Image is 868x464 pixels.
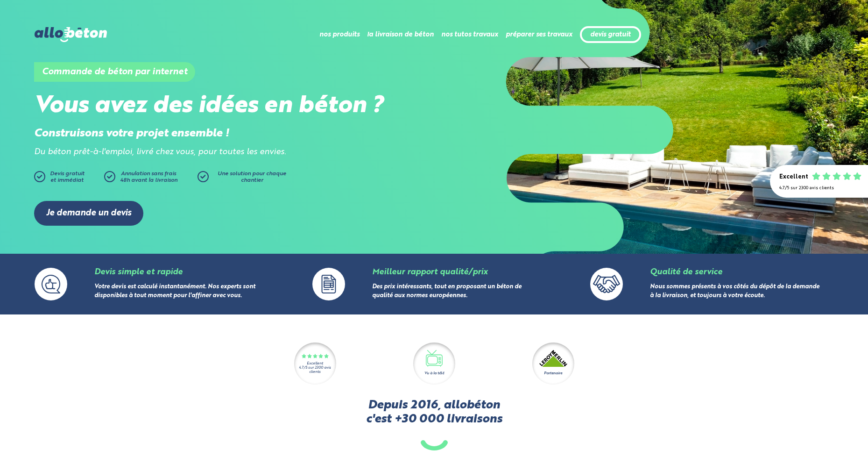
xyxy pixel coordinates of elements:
a: Je demande un devis [34,201,143,226]
h2: Depuis 2016, allobéton c'est +30 000 livraisons [35,399,833,450]
img: allobéton [35,27,106,42]
li: nos tutos travaux [441,23,498,46]
a: Votre devis est calculé instantanément. Nos experts sont disponibles à tout moment pour l'affiner... [94,284,255,299]
a: Devis simple et rapide [94,268,183,276]
i: Du béton prêt-à-l'emploi, livré chez vous, pour toutes les envies. [34,148,286,156]
a: Annulation sans frais48h avant la livraison [104,171,198,187]
a: Qualité de service [650,268,722,276]
div: Vu à la télé [424,371,444,376]
a: devis gratuit [590,31,631,39]
span: Annulation sans frais 48h avant la livraison [120,171,177,183]
div: Excellent [779,174,808,181]
a: Meilleur rapport qualité/prix [372,268,487,276]
span: Devis gratuit et immédiat [50,171,85,183]
li: préparer ses travaux [506,23,572,46]
a: Devis gratuitet immédiat [34,171,99,187]
li: la livraison de béton [367,23,434,46]
h1: Commande de béton par internet [34,62,195,82]
div: 4.7/5 sur 2300 avis clients [779,186,859,191]
strong: Construisons votre projet ensemble ! [34,128,229,139]
div: 4.7/5 sur 2300 avis clients [294,366,336,374]
div: Partenaire [544,371,562,376]
span: Une solution pour chaque chantier [218,171,286,183]
div: Excellent [307,362,323,366]
a: Des prix intéressants, tout en proposant un béton de qualité aux normes européennes. [372,284,522,299]
a: Une solution pour chaque chantier [198,171,291,187]
li: nos produits [319,23,360,46]
h2: Vous avez des idées en béton ? [34,93,434,120]
a: Nous sommes présents à vos côtés du dépôt de la demande à la livraison, et toujours à votre écoute. [650,284,819,299]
